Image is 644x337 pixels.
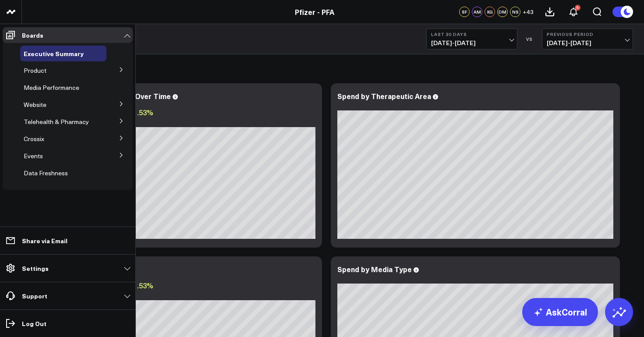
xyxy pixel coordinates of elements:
[24,84,79,91] a: Media Performance
[24,50,84,57] a: Executive Summary
[547,32,628,37] b: Previous Period
[22,32,43,39] p: Boards
[510,7,520,17] div: NS
[24,169,68,177] span: Data Freshness
[22,292,47,299] p: Support
[547,39,628,46] span: [DATE] - [DATE]
[523,9,534,15] span: + 43
[431,32,513,37] b: Last 30 Days
[426,28,517,50] button: Last 30 Days[DATE]-[DATE]
[133,107,153,117] span: 1.53%
[22,320,46,327] p: Log Out
[523,7,534,17] button: +43
[472,7,482,17] div: AM
[24,66,46,74] span: Product
[24,100,46,109] span: Website
[22,265,49,272] p: Settings
[337,91,431,101] div: Spend by Therapeutic Area
[24,152,43,160] span: Events
[24,117,89,126] span: Telehealth & Pharmacy
[22,237,67,244] p: Share via Email
[337,264,412,274] div: Spend by Media Type
[575,5,580,11] div: 5
[497,7,508,17] div: DM
[522,298,598,326] a: AskCorral
[133,280,153,290] span: 1.53%
[24,135,44,143] span: Crossix
[522,36,538,42] div: VS
[24,49,84,58] span: Executive Summary
[39,120,315,127] div: Previous: $645.35k
[459,7,470,17] div: SF
[24,83,79,92] span: Media Performance
[39,293,315,300] div: Previous: $645.35k
[485,7,495,17] div: KG
[295,7,334,17] a: Pfizer - PFA
[542,28,633,50] button: Previous Period[DATE]-[DATE]
[431,39,513,46] span: [DATE] - [DATE]
[3,316,133,331] a: Log Out
[24,170,68,177] a: Data Freshness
